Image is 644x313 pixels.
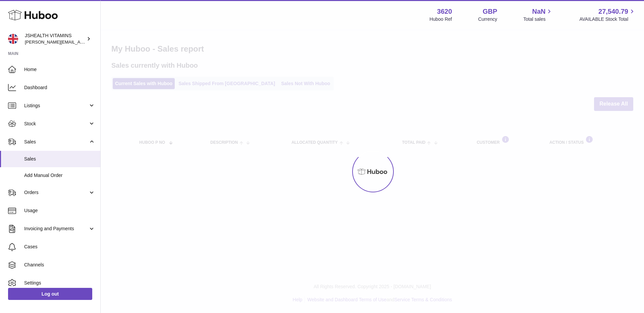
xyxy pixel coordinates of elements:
strong: GBP [483,7,497,16]
a: Log out [8,288,92,300]
span: Settings [24,280,95,286]
span: [PERSON_NAME][EMAIL_ADDRESS][DOMAIN_NAME] [25,39,135,45]
span: Usage [24,207,95,214]
img: francesca@jshealthvitamins.com [8,34,18,44]
span: 27,540.79 [598,7,628,16]
div: Currency [478,16,497,22]
span: Sales [24,139,88,145]
span: Home [24,66,95,73]
span: Add Manual Order [24,172,95,179]
div: JSHEALTH VITAMINS [25,33,85,45]
span: Stock [24,121,88,127]
span: Invoicing and Payments [24,226,88,232]
a: 27,540.79 AVAILABLE Stock Total [579,7,636,22]
span: Orders [24,189,88,196]
span: Total sales [523,16,553,22]
span: NaN [532,7,545,16]
span: Channels [24,262,95,268]
span: Sales [24,156,95,162]
div: Huboo Ref [430,16,452,22]
span: Listings [24,103,88,109]
span: Dashboard [24,84,95,91]
span: AVAILABLE Stock Total [579,16,636,22]
strong: 3620 [437,7,452,16]
span: Cases [24,244,95,250]
a: NaN Total sales [523,7,553,22]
